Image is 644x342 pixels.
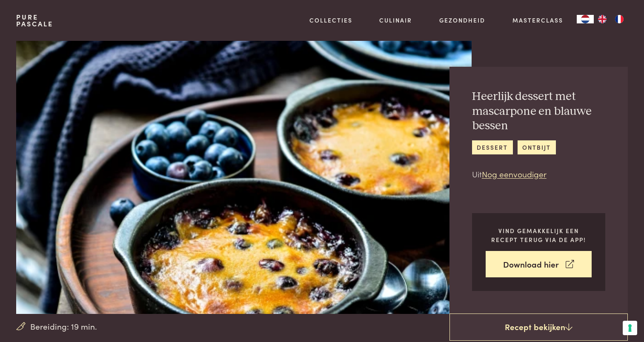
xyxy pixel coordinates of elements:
[30,320,97,333] span: Bereiding: 19 min.
[16,41,471,314] img: Heerlijk dessert met mascarpone en blauwe bessen
[16,14,53,27] a: PurePascale
[518,140,556,154] a: ontbijt
[577,15,594,23] a: NL
[379,16,412,25] a: Culinair
[512,16,563,25] a: Masterclass
[482,168,547,180] a: Nog eenvoudiger
[577,15,594,23] div: Language
[309,16,352,25] a: Collecties
[486,226,592,244] p: Vind gemakkelijk een recept terug via de app!
[439,16,485,25] a: Gezondheid
[577,15,628,23] aside: Language selected: Nederlands
[486,251,592,278] a: Download hier
[472,140,513,154] a: dessert
[472,89,605,134] h2: Heerlijk dessert met mascarpone en blauwe bessen
[623,321,637,335] button: Uw voorkeuren voor toestemming voor trackingtechnologieën
[594,15,628,23] ul: Language list
[449,313,628,341] a: Recept bekijken
[594,15,611,23] a: EN
[611,15,628,23] a: FR
[472,168,605,180] p: Uit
